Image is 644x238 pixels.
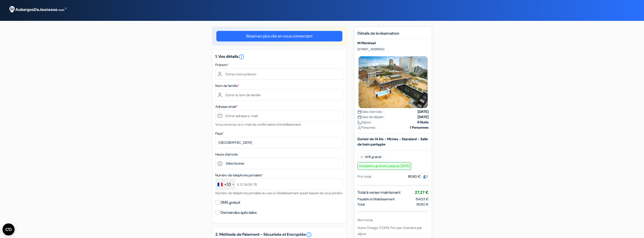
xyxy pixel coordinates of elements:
span: Date d'arrivée : [357,109,383,114]
label: Pays [215,131,224,136]
img: calendar.svg [357,115,361,119]
label: Numéro de telephone portable [215,173,263,178]
a: error_outline [306,232,312,238]
div: 181,80 € [408,174,429,179]
div: Prix total : [357,174,373,179]
a: Réservez plus vite en vous connectant [216,31,342,41]
img: moon.svg [357,121,361,124]
h5: 1. Vos détails [215,54,343,60]
span: Total à verser maintenant [357,189,400,196]
h5: M Montreal [357,41,429,45]
img: AubergesDeJeunesse.com [6,3,69,16]
button: Open CMP widget [3,223,15,235]
div: France: +33 [216,179,235,190]
strong: 6 Nuits [417,120,429,125]
strong: [DATE] [418,114,429,120]
span: Payable à l’établissement [357,197,395,202]
span: Autre Charge: 11.00% Prix par chambre par séjour [357,225,422,236]
label: Prénom [215,62,229,68]
span: 27,27 € [415,190,429,195]
label: Demandes spéciales [221,209,257,216]
label: Heure d'arrivée [215,152,238,157]
img: user_icon.svg [357,126,361,130]
span: Wifi gratuit [357,153,384,161]
input: Entrer le nom de famille [215,89,343,101]
span: Personne : [357,125,377,130]
input: 6 12 34 56 78 [215,179,343,190]
h5: 2. Méthode de Paiement - Sécurisée et Encryptée [215,232,343,238]
img: guest.svg [423,175,426,179]
div: Non inclus [357,217,429,223]
i: error_outline [238,54,245,60]
a: error_outline [238,54,245,59]
b: Dortoir de 14 lits - Mixtes - Standard - Salle de bain partagée [357,137,428,147]
input: Entrer adresse e-mail [215,110,343,121]
label: Nom de famille [215,83,239,88]
img: free_wifi.svg [360,155,364,159]
h5: Détails de la réservation [357,31,429,39]
label: SMS gratuit [221,199,240,206]
strong: 1 Personnes [410,125,429,130]
small: Vous recevrez un e-mail de confirmation immédiatement [215,122,301,127]
div: +33 [224,181,231,187]
span: Séjour : [357,120,372,125]
span: 1 [421,173,429,180]
strong: [DATE] [418,109,429,114]
img: calendar.svg [357,110,361,114]
p: [STREET_ADDRESS] [357,47,429,51]
span: 154,53 € [416,197,429,201]
small: Numéro de téléphone portable au cas où l'établissement aurait besoin de vous joindre [215,191,342,195]
span: Total [357,202,365,207]
input: Entrez votre prénom [215,68,343,80]
span: 181,80 € [416,202,429,207]
span: Date de départ : [357,114,385,120]
label: Adresse email [215,104,238,109]
span: Annulation gratuite jusqu'au [DATE] [357,162,411,170]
